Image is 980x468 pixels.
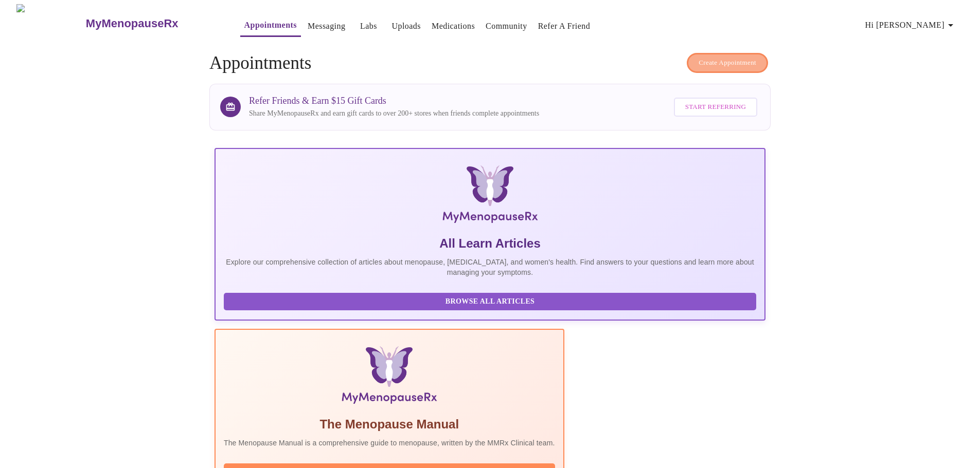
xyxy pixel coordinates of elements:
button: Refer a Friend [534,16,595,36]
span: Start Referring [685,101,746,113]
a: Appointments [244,18,297,32]
a: Medications [432,19,475,33]
button: Community [482,16,531,36]
button: Create Appointment [687,53,768,73]
img: MyMenopauseRx Logo [16,4,84,43]
button: Start Referring [674,98,757,117]
a: MyMenopauseRx [84,6,219,42]
p: Explore our comprehensive collection of articles about menopause, [MEDICAL_DATA], and women's hea... [224,257,756,277]
h5: The Menopause Manual [224,416,555,433]
p: Share MyMenopauseRx and earn gift cards to over 200+ stores when friends complete appointments [249,108,539,119]
a: Browse All Articles [224,296,759,305]
button: Medications [427,16,479,36]
a: Community [486,19,527,33]
button: Messaging [304,16,349,36]
img: MyMenopauseRx Logo [307,165,673,227]
button: Browse All Articles [224,293,756,311]
a: Uploads [391,19,421,33]
a: Messaging [308,19,345,33]
button: Hi [PERSON_NAME] [861,15,961,35]
a: Start Referring [671,92,760,122]
a: Labs [360,19,377,33]
a: Refer a Friend [538,19,591,33]
h3: Refer Friends & Earn $15 Gift Cards [249,96,539,106]
p: The Menopause Manual is a comprehensive guide to menopause, written by the MMRx Clinical team. [224,438,555,448]
h3: MyMenopauseRx [86,17,179,30]
h4: Appointments [209,53,771,73]
span: Browse All Articles [234,295,746,308]
span: Hi [PERSON_NAME] [865,18,957,32]
button: Uploads [387,16,425,36]
img: Menopause Manual [276,346,502,408]
h5: All Learn Articles [224,235,756,252]
span: Create Appointment [699,57,756,69]
button: Labs [352,16,385,36]
button: Appointments [240,15,301,37]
